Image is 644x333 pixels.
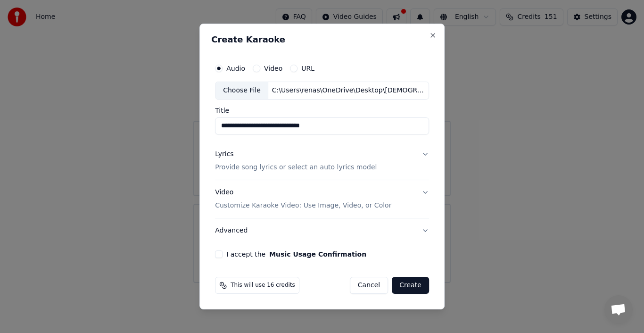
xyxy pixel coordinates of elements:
[226,251,366,258] label: I accept the
[301,65,314,72] label: URL
[268,86,429,95] div: C:\Users\renas\OneDrive\Desktop\[DEMOGRAPHIC_DATA] BOSSANOVA [DATE]\Fly me to the moon (modern bo...
[392,277,429,294] button: Create
[215,201,391,210] p: Customize Karaoke Video: Use Image, Video, or Color
[226,65,245,72] label: Audio
[215,163,377,172] p: Provide song lyrics or select an auto lyrics model
[264,65,282,72] label: Video
[211,35,433,44] h2: Create Karaoke
[350,277,388,294] button: Cancel
[215,180,429,218] button: VideoCustomize Karaoke Video: Use Image, Video, or Color
[215,218,429,243] button: Advanced
[231,282,295,289] span: This will use 16 credits
[215,188,391,210] div: Video
[215,142,429,180] button: LyricsProvide song lyrics or select an auto lyrics model
[215,107,429,114] label: Title
[215,82,268,99] div: Choose File
[215,150,233,159] div: Lyrics
[269,251,366,258] button: I accept the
